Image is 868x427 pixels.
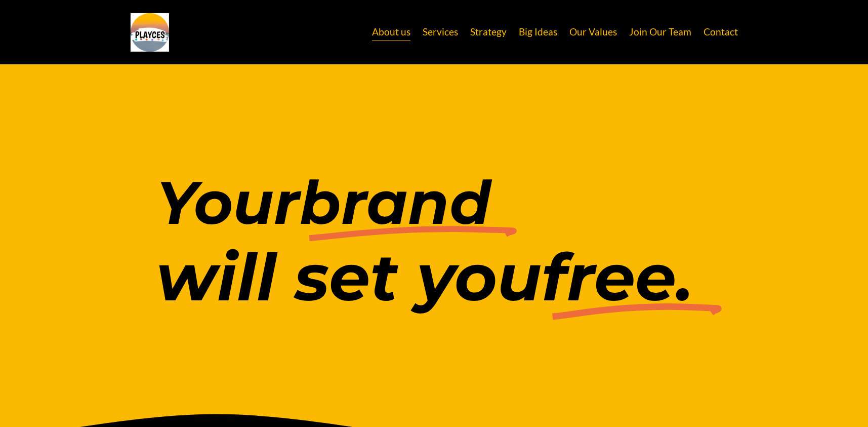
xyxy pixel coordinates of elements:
[300,166,491,239] em: brand
[423,23,458,42] a: Services
[470,23,507,42] a: Strategy
[156,166,300,239] em: Your
[372,23,410,42] a: About us
[131,13,169,52] img: Playces Creative | Make Your Brand Your Greatest Asset | Brand, Marketing &amp; Social Media Agen...
[629,23,691,42] a: Join Our Team
[519,23,557,42] a: Big Ideas
[156,237,542,317] em: will set you
[542,237,693,317] em: free.
[569,23,617,42] a: Our Values
[704,23,738,42] a: Contact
